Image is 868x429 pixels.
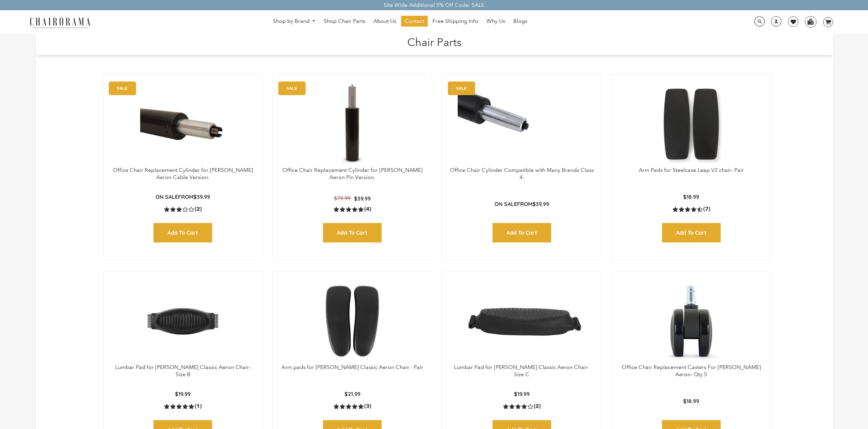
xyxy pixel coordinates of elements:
span: Shop Chair Parts [324,18,365,25]
input: Add to Cart [492,223,551,242]
span: Why Us [486,18,505,25]
input: Add to Cart [323,223,382,242]
p: from [495,201,549,208]
a: Arm Pads for Steelcase Leap V2 chair- Pair - chairorama Arm Pads for Steelcase Leap V2 chair- Pai... [619,82,764,167]
img: chairorama [26,16,94,28]
strong: On Sale [495,201,517,207]
a: About Us [370,16,400,27]
a: Office Chair Cylinder Compatible with Many Brands Class 4. [450,167,594,180]
span: $39.99 [354,195,371,202]
a: Office Chair Replacement Casters For Herman Miller Aeron- Qty 5 - chairorama Office Chair Replace... [619,279,764,364]
img: Office Chair Replacement Cylinder for Herman Miller Aeron Cable Version. - chairorama [110,82,255,167]
span: Contact [404,18,424,25]
span: (7) [703,206,710,213]
span: (4) [364,206,371,213]
a: Arm pads for Herman Miller Classic Aeron Chair - Pair - chairorama Arm pads for Herman Miller Cla... [280,279,425,364]
a: Lumbar Pad for [PERSON_NAME] Classic Aeron Chair- Size C [454,364,589,378]
a: Arm Pads for Steelcase Leap V2 chair- Pair [639,167,744,173]
a: Office Chair Replacement Cylinder for [PERSON_NAME] Aeron Pin Version. [282,167,423,180]
img: Office Chair Replacement Cylinder for Herman Miller Aeron Pin Version. - chairorama [280,82,425,167]
text: SALE [456,86,467,90]
p: from [156,193,210,201]
span: $19.99 [175,390,191,397]
a: Why Us [483,16,509,27]
span: $39.99 [532,201,549,207]
span: Blogs [513,18,527,25]
span: Free Shipping Info [432,18,478,25]
span: $19.99 [514,390,530,397]
span: $18.99 [683,193,699,200]
span: (2) [534,403,541,410]
img: Lumbar Pad for Herman Miller Classic Aeron Chair- Size C - chairorama [449,279,594,364]
span: $39.99 [193,193,210,200]
a: Contact [401,16,428,27]
a: Shop Chair Parts [320,16,369,27]
a: 4.4 rating (7 votes) [673,206,710,213]
img: Office Chair Replacement Casters For Herman Miller Aeron- Qty 5 - chairorama [619,279,764,364]
span: About Us [373,18,396,25]
a: Office Chair Cylinder Compatible with Many Brands Class 4. - chairorama Office Chair Cylinder Com... [449,82,594,167]
input: Add to Cart [153,223,212,242]
span: $18.99 [683,398,699,404]
img: Arm pads for Herman Miller Classic Aeron Chair - Pair - chairorama [280,279,425,364]
a: Shop by Brand [269,16,319,27]
span: $21.99 [344,390,361,397]
a: Lumbar Pad for Herman Miller Classic Aeron Chair- Size C - chairorama Lumbar Pad for Herman Mille... [449,279,594,364]
a: Office Chair Replacement Cylinder for Herman Miller Aeron Cable Version. - chairorama Office Chai... [110,82,255,167]
input: Add to Cart [662,223,721,242]
a: Lumbar Pad for Herman Miller Classic Aeron Chair- Size B - chairorama Lumbar Pad for Herman Mille... [110,279,255,364]
h1: Chair Parts [43,34,826,49]
strong: On Sale [156,193,178,200]
span: (3) [364,403,371,410]
a: Office Chair Replacement Casters For [PERSON_NAME] Aeron- Qty 5 [622,364,761,378]
a: 5.0 rating (4 votes) [334,206,371,213]
a: Free Shipping Info [429,16,482,27]
span: (2) [195,206,202,213]
a: Office Chair Replacement Cylinder for [PERSON_NAME] Aeron Cable Version. [113,167,253,180]
img: WhatsApp_Image_2024-07-12_at_16.23.01.webp [805,16,816,27]
a: 3.0 rating (2 votes) [164,206,202,213]
a: 5.0 rating (3 votes) [334,403,371,410]
a: 5.0 rating (1 votes) [164,403,202,410]
a: Arm pads for [PERSON_NAME] Classic Aeron Chair - Pair [281,364,423,370]
a: Blogs [510,16,531,27]
img: Arm Pads for Steelcase Leap V2 chair- Pair - chairorama [619,82,764,167]
a: Office Chair Replacement Cylinder for Herman Miller Aeron Pin Version. - chairorama Office Chair ... [280,82,425,167]
img: Lumbar Pad for Herman Miller Classic Aeron Chair- Size B - chairorama [110,279,255,364]
nav: DesktopNavigation [123,16,677,28]
text: SALE [286,86,297,90]
span: $79.99 [334,195,351,202]
text: SALE [117,86,128,90]
a: Lumbar Pad for [PERSON_NAME] Classic Aeron Chair- Size B [115,364,251,378]
span: (1) [195,403,202,410]
a: 4.0 rating (2 votes) [503,403,541,410]
img: Office Chair Cylinder Compatible with Many Brands Class 4. - chairorama [449,82,594,167]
